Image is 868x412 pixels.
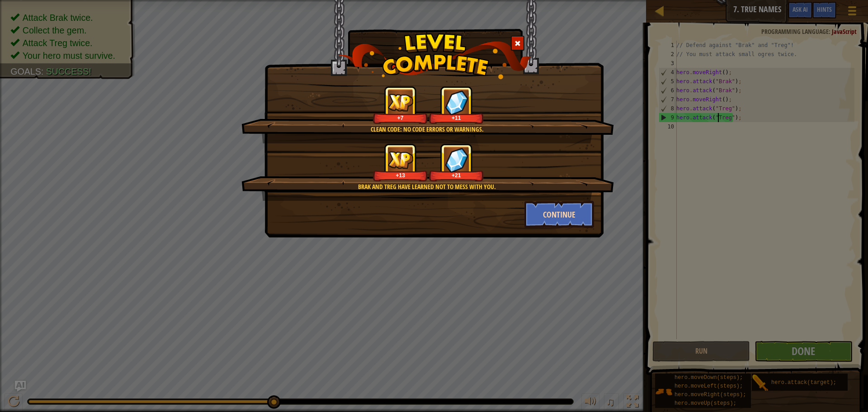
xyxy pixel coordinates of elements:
[431,114,482,121] div: +11
[445,90,468,115] img: reward_icon_gems.png
[524,201,594,228] button: Continue
[284,182,570,191] div: Brak and Treg have learned not to mess with you.
[388,94,413,111] img: reward_icon_xp.png
[337,33,531,79] img: level_complete.png
[284,125,570,134] div: Clean code: no code errors or warnings.
[445,147,468,172] img: reward_icon_gems.png
[375,114,426,121] div: +7
[431,172,482,179] div: +21
[375,172,426,179] div: +13
[388,151,413,169] img: reward_icon_xp.png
